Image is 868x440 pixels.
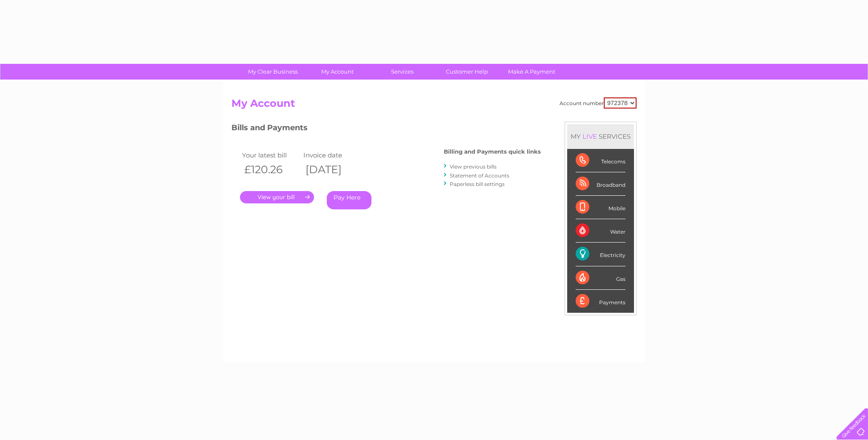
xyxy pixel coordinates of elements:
[576,290,625,313] div: Payments
[560,97,637,109] div: Account number
[450,163,497,170] a: View previous bills
[450,181,505,187] a: Paperless bill settings
[231,122,541,137] h3: Bills and Payments
[231,97,637,114] h2: My Account
[301,149,363,161] td: Invoice date
[367,64,437,80] a: Services
[576,196,625,219] div: Mobile
[567,124,634,149] div: MY SERVICES
[576,149,625,172] div: Telecoms
[240,191,314,203] a: .
[576,243,625,266] div: Electricity
[576,266,625,290] div: Gas
[432,64,502,80] a: Customer Help
[238,64,308,80] a: My Clear Business
[576,172,625,196] div: Broadband
[444,149,541,155] h4: Billing and Payments quick links
[303,64,373,80] a: My Account
[301,161,363,178] th: [DATE]
[581,132,599,140] div: LIVE
[240,161,301,178] th: £120.26
[576,219,625,243] div: Water
[240,149,301,161] td: Your latest bill
[450,172,509,179] a: Statement of Accounts
[327,191,371,209] a: Pay Here
[497,64,567,80] a: Make A Payment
